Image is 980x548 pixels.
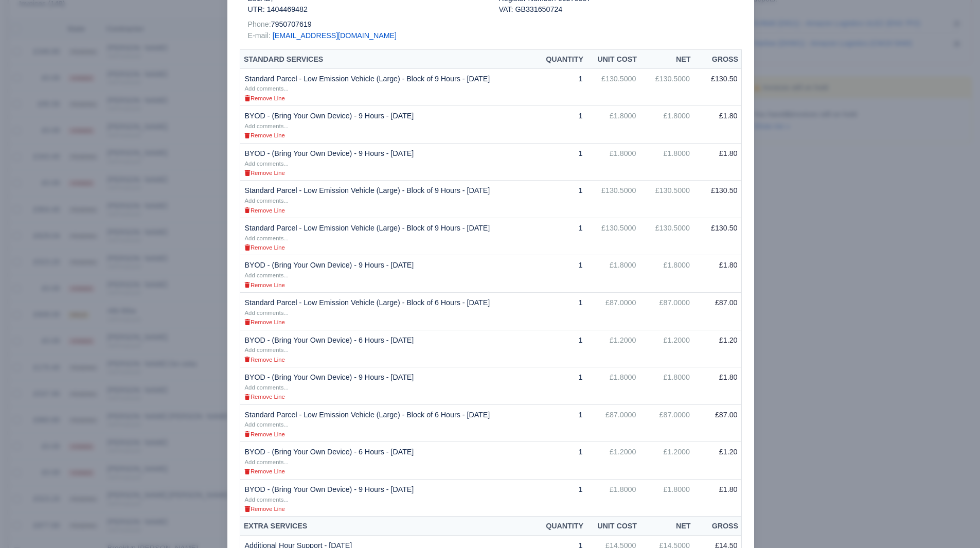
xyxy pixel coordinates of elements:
[536,442,586,480] td: 1
[244,420,288,428] a: Add comments...
[694,143,742,181] td: £1.80
[240,442,536,480] td: BYOD - (Bring Your Own Device) - 6 Hours - [DATE]
[244,357,284,363] small: Remove Line
[244,132,284,138] small: Remove Line
[640,293,694,330] td: £87.0000
[586,442,640,480] td: £1.2000
[536,143,586,181] td: 1
[244,347,288,353] small: Add comments...
[244,161,288,167] small: Add comments...
[536,330,586,367] td: 1
[536,50,586,69] th: Quantity
[536,367,586,405] td: 1
[244,282,284,288] small: Remove Line
[586,218,640,255] td: £130.5000
[244,319,284,325] small: Remove Line
[247,31,270,40] span: E-mail:
[244,504,284,512] a: Remove Line
[640,255,694,293] td: £1.8000
[244,243,284,251] a: Remove Line
[244,310,288,316] small: Add comments...
[240,479,536,517] td: BYOD - (Bring Your Own Device) - 9 Hours - [DATE]
[694,517,742,536] th: Gross
[244,383,288,391] a: Add comments...
[536,181,586,218] td: 1
[244,497,288,503] small: Add comments...
[240,293,536,330] td: Standard Parcel - Low Emission Vehicle (Large) - Block of 6 Hours - [DATE]
[640,68,694,106] td: £130.5000
[586,330,640,367] td: £1.2000
[244,308,288,316] a: Add comments...
[586,367,640,405] td: £1.8000
[240,517,536,536] th: Extra Services
[240,330,536,367] td: BYOD - (Bring Your Own Device) - 6 Hours - [DATE]
[694,330,742,367] td: £1.20
[244,94,284,102] a: Remove Line
[244,131,284,139] a: Remove Line
[640,143,694,181] td: £1.8000
[240,404,536,442] td: Standard Parcel - Low Emission Vehicle (Large) - Block of 6 Hours - [DATE]
[640,404,694,442] td: £87.0000
[586,181,640,218] td: £130.5000
[244,394,284,400] small: Remove Line
[244,85,288,92] small: Add comments...
[244,421,288,428] small: Add comments...
[640,330,694,367] td: £1.2000
[586,255,640,293] td: £1.8000
[586,50,640,69] th: Unit Cost
[694,181,742,218] td: £130.50
[586,68,640,106] td: £130.5000
[536,255,586,293] td: 1
[244,506,284,512] small: Remove Line
[247,19,483,30] p: 7950707619
[244,271,288,279] a: Add comments...
[244,206,284,214] a: Remove Line
[244,121,288,130] a: Add comments...
[244,430,284,438] a: Remove Line
[240,181,536,218] td: Standard Parcel - Low Emission Vehicle (Large) - Block of 9 Hours - [DATE]
[586,479,640,517] td: £1.8000
[795,429,980,548] iframe: Chat Widget
[244,457,288,466] a: Add comments...
[694,50,742,69] th: Gross
[240,68,536,106] td: Standard Parcel - Low Emission Vehicle (Large) - Block of 9 Hours - [DATE]
[244,198,288,204] small: Add comments...
[586,143,640,181] td: £1.8000
[244,272,288,278] small: Add comments...
[694,442,742,480] td: £1.20
[640,479,694,517] td: £1.8000
[244,95,284,101] small: Remove Line
[240,50,536,69] th: Standard Services
[536,517,586,536] th: Quantity
[273,31,397,40] a: [EMAIL_ADDRESS][DOMAIN_NAME]
[536,293,586,330] td: 1
[640,106,694,144] td: £1.8000
[694,218,742,255] td: £130.50
[244,468,284,474] small: Remove Line
[244,170,284,176] small: Remove Line
[586,293,640,330] td: £87.0000
[240,106,536,144] td: BYOD - (Bring Your Own Device) - 9 Hours - [DATE]
[240,367,536,405] td: BYOD - (Bring Your Own Device) - 9 Hours - [DATE]
[694,293,742,330] td: £87.00
[586,106,640,144] td: £1.8000
[640,367,694,405] td: £1.8000
[694,68,742,106] td: £130.50
[244,317,284,326] a: Remove Line
[244,123,288,129] small: Add comments...
[244,196,288,204] a: Add comments...
[244,431,284,437] small: Remove Line
[244,207,284,214] small: Remove Line
[244,392,284,400] a: Remove Line
[244,355,284,363] a: Remove Line
[247,20,271,28] span: Phone:
[694,479,742,517] td: £1.80
[244,384,288,391] small: Add comments...
[640,181,694,218] td: £130.5000
[640,50,694,69] th: Net
[694,106,742,144] td: £1.80
[244,234,288,242] a: Add comments...
[694,367,742,405] td: £1.80
[536,404,586,442] td: 1
[244,159,288,167] a: Add comments...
